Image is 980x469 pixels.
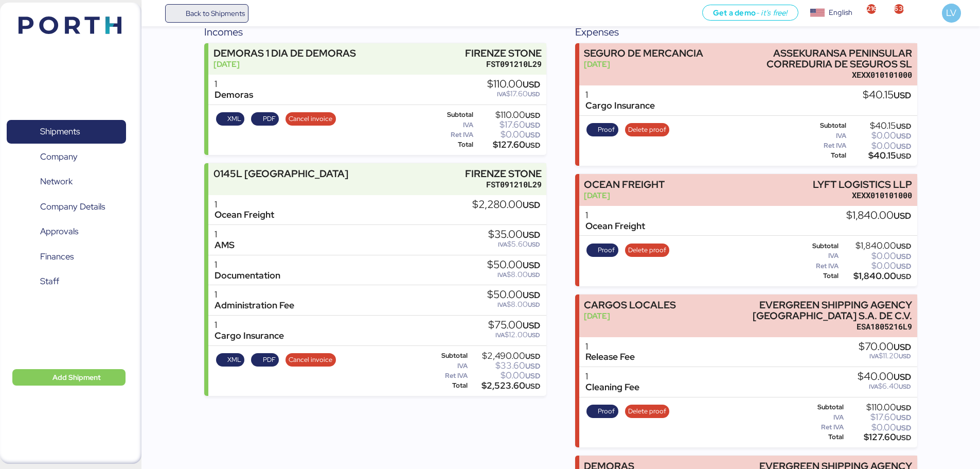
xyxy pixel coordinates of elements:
[52,371,101,384] span: Add Shipment
[715,321,912,332] div: ESA1805216L9
[896,142,911,151] span: USD
[896,433,911,442] span: USD
[472,199,540,211] div: $2,280.00
[289,354,332,366] span: Cancel invoice
[470,382,541,390] div: $2,523.60
[846,404,911,411] div: $110.00
[896,423,911,432] span: USD
[841,272,911,280] div: $1,840.00
[465,179,542,190] div: FST091210L29
[715,48,912,70] div: ASSEKURANSA PENINSULAR CORREDURIA DE SEGUROS SL
[896,131,911,141] span: USD
[525,120,540,130] span: USD
[628,124,666,135] span: Delete proof
[286,353,336,367] button: Cancel invoice
[40,124,80,139] span: Shipments
[841,262,911,270] div: $0.00
[215,229,235,240] div: 1
[215,259,280,270] div: 1
[896,413,911,422] span: USD
[429,362,468,370] div: IVA
[841,252,911,260] div: $0.00
[528,271,540,279] span: USD
[800,404,844,411] div: Subtotal
[586,405,618,418] button: Proof
[429,131,473,138] div: Ret IVA
[523,259,540,271] span: USD
[429,121,473,129] div: IVA
[40,174,73,189] span: Network
[800,433,844,441] div: Total
[40,149,78,164] span: Company
[12,369,126,386] button: Add Shipment
[523,320,540,331] span: USD
[800,252,839,259] div: IVA
[858,383,911,390] div: $6.40
[475,111,541,119] div: $110.00
[899,352,911,360] span: USD
[575,24,917,40] div: Expenses
[584,48,703,59] div: SEGURO DE MERCANCIA
[497,271,507,279] span: IVA
[584,179,665,190] div: OCEAN FREIGHT
[800,122,846,129] div: Subtotal
[528,301,540,309] span: USD
[800,242,839,250] div: Subtotal
[848,132,911,140] div: $0.00
[215,79,253,90] div: 1
[800,272,839,280] div: Total
[859,341,911,353] div: $70.00
[585,341,635,352] div: 1
[628,245,666,256] span: Delete proof
[800,424,844,431] div: Ret IVA
[429,372,468,379] div: Ret IVA
[487,90,540,98] div: $17.60
[475,131,541,138] div: $0.00
[213,59,356,70] div: [DATE]
[813,179,912,190] div: LYFT LOGISTICS LLP
[216,112,245,126] button: XML
[869,383,878,391] span: IVA
[475,141,541,149] div: $127.60
[800,142,846,149] div: Ret IVA
[215,331,284,341] div: Cargo Insurance
[800,152,846,159] div: Total
[263,354,276,366] span: PDF
[470,362,541,370] div: $33.60
[846,433,911,441] div: $127.60
[625,244,670,257] button: Delete proof
[488,240,540,248] div: $5.60
[186,7,245,20] span: Back to Shipments
[215,90,253,100] div: Demoras
[598,406,615,417] span: Proof
[896,241,911,251] span: USD
[848,142,911,150] div: $0.00
[215,270,280,281] div: Documentation
[525,111,540,120] span: USD
[800,414,844,421] div: IVA
[488,331,540,339] div: $12.00
[465,48,542,59] div: FIRENZE STONE
[585,221,645,232] div: Ocean Freight
[894,341,911,353] span: USD
[497,301,507,309] span: IVA
[896,272,911,281] span: USD
[585,352,635,362] div: Release Fee
[429,352,468,359] div: Subtotal
[525,352,540,361] span: USD
[215,210,274,220] div: Ocean Freight
[858,371,911,383] div: $40.00
[215,289,294,300] div: 1
[896,252,911,261] span: USD
[289,113,332,125] span: Cancel invoice
[584,190,665,201] div: [DATE]
[495,331,505,339] span: IVA
[215,300,294,311] div: Administration Fee
[525,381,540,391] span: USD
[215,240,235,251] div: AMS
[227,354,241,366] span: XML
[475,121,541,129] div: $17.60
[894,371,911,383] span: USD
[896,151,911,161] span: USD
[429,111,473,118] div: Subtotal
